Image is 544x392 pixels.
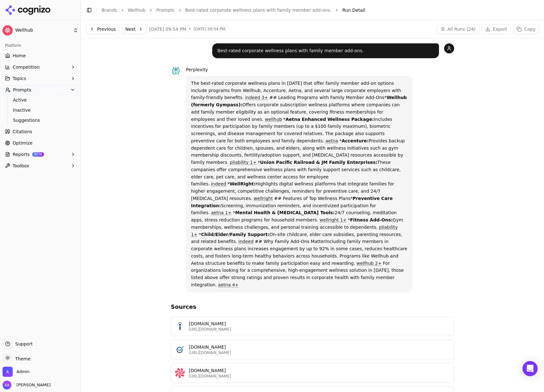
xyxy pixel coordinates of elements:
p: [DOMAIN_NAME] [189,367,450,374]
div: Platform [3,40,78,51]
img: indeed.com favicon [175,321,185,331]
button: Copy [513,24,539,34]
img: Admin [3,367,13,377]
button: Topics [3,73,78,84]
a: Citations [3,127,78,137]
a: Wellhub [128,7,145,13]
a: Brands [102,8,117,13]
span: Run Detail [342,7,365,13]
span: Inactive [13,107,68,113]
span: Admin [16,369,29,375]
img: Wellhub [3,25,13,35]
p: Best-rated corporate wellness plans with family member add-ons. [217,47,434,54]
button: All Runs (24) [436,24,479,34]
a: indeed 3+ [245,95,268,100]
span: Prompts [13,87,31,93]
button: Competition [3,62,78,72]
p: [URL][DOMAIN_NAME] [189,350,450,355]
h3: Sources [171,302,454,311]
strong: Aetna Enhanced Wellness Package: [286,117,374,122]
a: wellhub 2+ [356,261,382,266]
button: Prompts [3,85,78,95]
a: Optimize [3,138,78,148]
strong: Child/Elder/Family Support: [201,232,269,237]
span: [PERSON_NAME] [14,382,51,388]
button: Next [122,24,147,34]
p: [URL][DOMAIN_NAME] [189,327,450,332]
strong: WellRight: [230,181,256,186]
p: The best-rated corporate wellness plans in [DATE] that offer family member add-on options include... [191,80,408,289]
span: Topics [13,75,26,82]
p: [URL][DOMAIN_NAME] [189,374,450,379]
a: Home [3,51,78,61]
span: Home [13,53,26,59]
span: Citations [13,128,32,135]
a: aetna 1+ [211,210,232,215]
button: Previous [86,24,119,34]
a: Best-rated corporate wellness plans with family member add-ons. [185,7,332,13]
img: Alp Aysan [3,381,11,389]
div: Open Intercom Messenger [522,361,538,376]
a: Suggestions [10,116,71,125]
a: Active [10,96,71,104]
button: Open user button [3,381,51,389]
button: Export [482,24,511,34]
span: Support [13,341,33,347]
a: wellhub.com favicon[DOMAIN_NAME][URL][DOMAIN_NAME] [171,363,454,383]
a: indeed [238,239,254,244]
p: [DOMAIN_NAME] [189,344,450,350]
span: BETA [32,152,44,157]
strong: Mental Health & [MEDICAL_DATA] Tools: [235,210,335,215]
strong: Preventive Care Integration: [191,196,393,208]
a: Prompts [156,7,175,13]
nav: breadcrumb [102,7,526,13]
a: wellright [254,196,273,201]
a: aetna [325,138,338,143]
p: [DOMAIN_NAME] [189,320,450,327]
span: Theme [13,356,30,361]
span: Toolbox [13,163,29,169]
span: [DATE] 09:54 PM [194,27,225,32]
strong: Union Pacific Railroad & JM Family Enterprises: [260,160,377,165]
button: Toolbox [3,161,78,171]
a: pliability 1+ [191,225,398,237]
a: wellright 1+ [319,217,347,222]
span: Active [13,97,68,103]
span: Suggestions [13,117,68,123]
span: • [189,27,191,32]
a: aetna 4+ [218,282,238,287]
button: ReportsBETA [3,149,78,159]
a: pliability 1+ [230,160,257,165]
strong: Accenture: [342,138,369,143]
a: wellhub [265,117,282,122]
span: Competition [13,64,40,70]
span: Wellhub [15,28,71,33]
a: onsurity.com favicon[DOMAIN_NAME][URL][DOMAIN_NAME] [171,340,454,359]
span: Optimize [13,140,33,146]
img: wellhub.com favicon [175,368,185,378]
button: Open organization switcher [3,367,29,377]
span: Perplexity [186,67,208,72]
strong: Fitness Add-Ons: [350,217,393,222]
a: indeed.com favicon[DOMAIN_NAME][URL][DOMAIN_NAME] [171,316,454,336]
img: onsurity.com favicon [175,345,185,355]
span: Reports [13,151,30,158]
span: [DATE] 09:54 PM [149,26,186,32]
a: indeed [211,181,226,186]
a: Inactive [10,106,71,115]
